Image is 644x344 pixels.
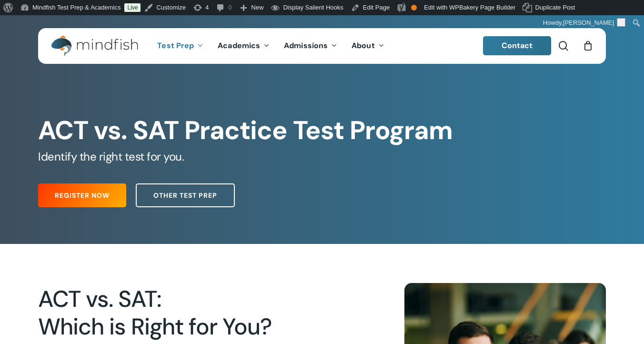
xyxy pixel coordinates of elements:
span: [PERSON_NAME] [563,19,614,26]
a: Contact [483,36,552,55]
a: Register Now [38,183,126,207]
span: Contact [502,40,533,51]
nav: Main Menu [150,28,391,64]
span: Other Test Prep [153,191,217,200]
h5: Identify the right test for you. [38,149,606,164]
span: Register Now [55,191,110,200]
a: Live [124,3,141,12]
header: Main Menu [38,28,606,64]
a: Howdy, [540,15,629,30]
a: Other Test Prep [136,183,235,207]
a: Admissions [277,42,344,50]
span: About [352,40,375,51]
h1: ACT vs. SAT Practice Test Program [38,115,606,146]
span: Academics [218,40,260,51]
a: Test Prep [150,42,211,50]
a: Cart [583,40,593,51]
div: OK [411,5,417,10]
h2: ACT vs. SAT: Which is Right for You? [38,285,339,341]
span: Test Prep [157,40,194,51]
span: Admissions [284,40,328,51]
a: About [344,42,392,50]
a: Academics [211,42,277,50]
